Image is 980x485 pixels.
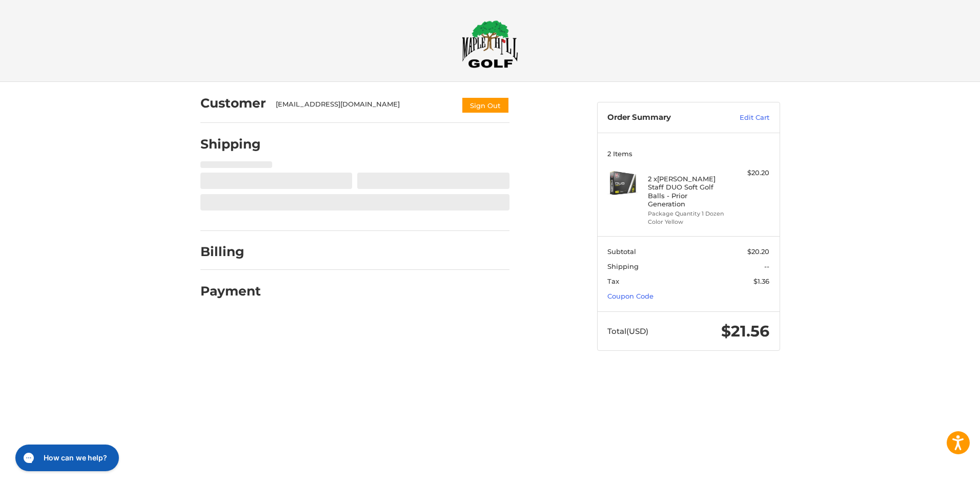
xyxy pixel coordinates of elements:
[729,168,769,178] div: $20.20
[276,99,451,114] div: [EMAIL_ADDRESS][DOMAIN_NAME]
[648,175,726,208] h4: 2 x [PERSON_NAME] Staff DUO Soft Golf Balls - Prior Generation
[753,277,769,285] span: $1.36
[747,247,769,256] span: $20.20
[648,218,726,226] li: Color Yellow
[200,283,261,299] h2: Payment
[718,113,769,123] a: Edit Cart
[461,97,509,114] button: Sign Out
[607,262,639,270] span: Shipping
[200,244,260,260] h2: Billing
[200,136,261,152] h2: Shipping
[462,20,518,68] img: Maple Hill Golf
[10,441,122,475] iframe: Gorgias live chat messenger
[607,150,769,158] h3: 2 Items
[648,209,726,218] li: Package Quantity 1 Dozen
[607,326,648,336] span: Total (USD)
[764,262,769,270] span: --
[607,113,718,123] h3: Order Summary
[200,95,266,111] h2: Customer
[607,277,619,285] span: Tax
[721,322,769,341] span: $21.56
[607,247,636,256] span: Subtotal
[607,292,654,300] a: Coupon Code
